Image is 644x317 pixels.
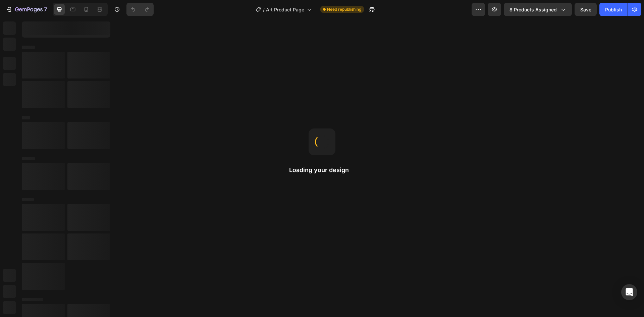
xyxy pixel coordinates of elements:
h2: Loading your design [289,166,355,174]
div: Undo/Redo [126,3,154,16]
span: 8 products assigned [509,6,557,13]
button: Save [575,3,597,16]
div: Open Intercom Messenger [621,284,637,300]
span: Art Product Page [266,6,304,13]
button: 8 products assigned [504,3,572,16]
span: Save [580,7,591,12]
button: Publish [599,3,628,16]
span: / [263,6,265,13]
button: 7 [3,3,50,16]
p: 7 [44,5,47,13]
div: Publish [605,6,622,13]
span: Need republishing [327,6,361,12]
